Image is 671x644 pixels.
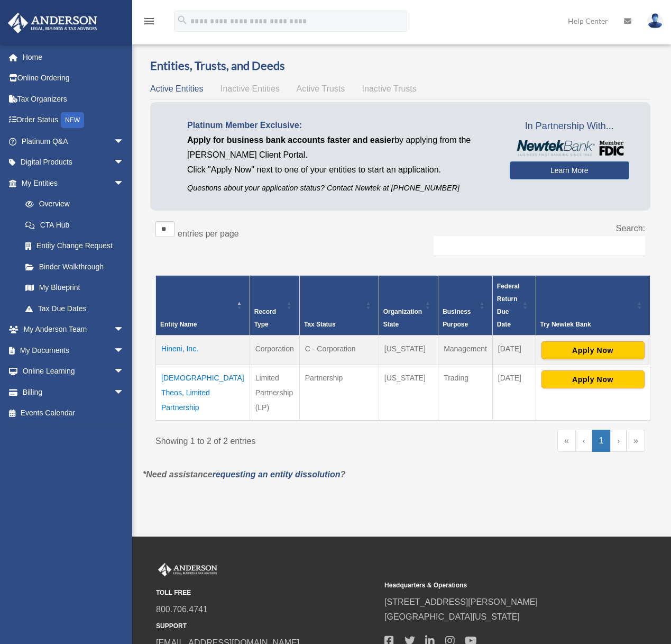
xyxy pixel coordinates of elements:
i: menu [143,15,155,28]
p: Click "Apply Now" next to one of your entities to start an application. [187,162,494,177]
a: Last [627,430,645,452]
th: Record Type: Activate to sort [250,275,299,335]
a: [STREET_ADDRESS][PERSON_NAME] [384,597,538,606]
td: Trading [438,365,493,421]
span: Tax Status [304,321,336,328]
a: Next [610,430,627,452]
a: Entity Change Request [15,235,135,257]
a: Binder Walkthrough [15,256,135,277]
p: Platinum Member Exclusive: [187,118,494,133]
a: Home [7,47,140,68]
td: Management [438,335,493,365]
a: requesting an entity dissolution [213,470,341,479]
a: Digital Productsarrow_drop_down [7,152,140,173]
a: Events Calendar [7,403,140,424]
span: arrow_drop_down [114,131,135,152]
a: Tax Organizers [7,88,140,110]
th: Federal Return Due Date: Activate to sort [492,275,536,335]
td: [DEMOGRAPHIC_DATA] Theos, Limited Partnership [156,365,250,421]
a: Overview [15,194,130,215]
span: arrow_drop_down [114,382,135,403]
a: Order StatusNEW [7,110,140,131]
a: First [557,430,576,452]
small: SUPPORT [156,621,377,632]
a: Tax Due Dates [15,298,135,319]
small: TOLL FREE [156,587,377,598]
span: Record Type [254,308,276,328]
button: Apply Now [541,341,645,359]
img: User Pic [647,13,663,29]
th: Entity Name: Activate to invert sorting [156,275,250,335]
img: NewtekBankLogoSM.png [515,140,624,156]
i: search [177,14,188,26]
a: menu [143,19,155,28]
a: Online Ordering [7,68,140,89]
img: Anderson Advisors Platinum Portal [5,13,100,33]
span: Inactive Entities [220,84,280,93]
a: Learn More [510,161,629,179]
label: Search: [616,224,645,233]
span: Entity Name [160,321,197,328]
a: 800.706.4741 [156,605,208,614]
p: Questions about your application status? Contact Newtek at [PHONE_NUMBER] [187,182,494,195]
a: Online Learningarrow_drop_down [7,361,140,382]
th: Try Newtek Bank : Activate to sort [536,275,650,335]
td: Corporation [250,335,299,365]
h3: Entities, Trusts, and Deeds [150,58,650,74]
a: Billingarrow_drop_down [7,382,140,403]
span: Federal Return Due Date [497,283,520,328]
span: Active Trusts [297,84,345,93]
td: Limited Partnership (LP) [250,365,299,421]
span: arrow_drop_down [114,152,135,174]
em: *Need assistance ? [143,470,345,479]
th: Organization State: Activate to sort [379,275,438,335]
td: [US_STATE] [379,335,438,365]
a: [GEOGRAPHIC_DATA][US_STATE] [384,612,520,621]
span: Business Purpose [443,308,471,328]
a: My Blueprint [15,277,135,298]
a: My Entitiesarrow_drop_down [7,173,135,194]
small: Headquarters & Operations [384,580,605,591]
span: Inactive Trusts [362,84,417,93]
span: In Partnership With... [510,118,629,135]
td: Partnership [299,365,379,421]
div: Try Newtek Bank [540,318,634,331]
a: My Documentsarrow_drop_down [7,340,140,361]
a: 1 [592,430,611,452]
span: arrow_drop_down [114,361,135,383]
td: [DATE] [492,335,536,365]
div: Showing 1 to 2 of 2 entries [155,430,392,449]
label: entries per page [178,229,239,238]
td: Hineni, Inc. [156,335,250,365]
span: arrow_drop_down [114,173,135,194]
img: Anderson Advisors Platinum Portal [156,563,219,577]
span: Organization State [383,308,422,328]
button: Apply Now [541,370,645,388]
a: Previous [576,430,592,452]
span: arrow_drop_down [114,319,135,341]
td: C - Corporation [299,335,379,365]
span: Active Entities [150,84,203,93]
th: Tax Status: Activate to sort [299,275,379,335]
p: by applying from the [PERSON_NAME] Client Portal. [187,133,494,162]
a: My Anderson Teamarrow_drop_down [7,319,140,340]
span: Apply for business bank accounts faster and easier [187,135,394,144]
td: [DATE] [492,365,536,421]
th: Business Purpose: Activate to sort [438,275,493,335]
span: arrow_drop_down [114,340,135,361]
a: CTA Hub [15,214,135,235]
a: Platinum Q&Aarrow_drop_down [7,131,140,152]
div: NEW [61,112,84,128]
td: [US_STATE] [379,365,438,421]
